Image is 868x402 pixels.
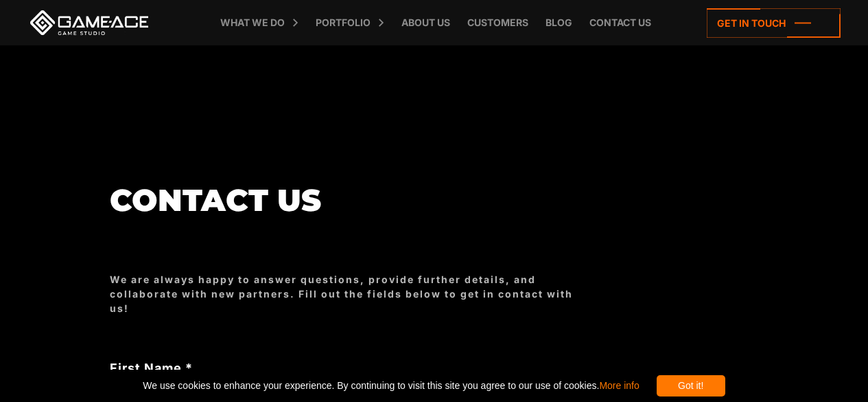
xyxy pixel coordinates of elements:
[110,359,467,377] label: First Name *
[110,272,590,316] div: We are always happy to answer questions, provide further details, and collaborate with new partne...
[599,380,639,391] a: More info
[707,8,841,38] a: Get in touch
[143,375,639,397] span: We use cookies to enhance your experience. By continuing to visit this site you agree to our use ...
[657,375,725,397] div: Got it!
[110,183,590,217] h1: Contact us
